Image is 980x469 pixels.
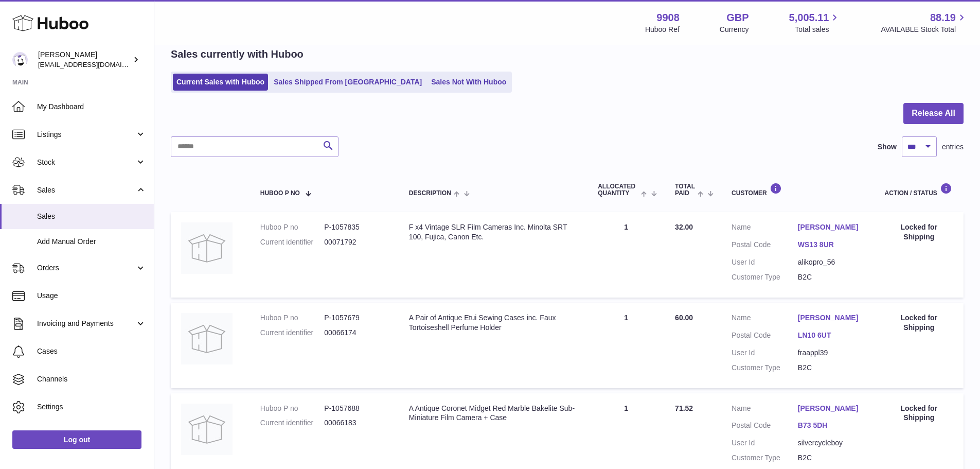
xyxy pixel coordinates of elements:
[37,185,135,195] span: Sales
[260,190,300,197] span: Huboo P no
[878,142,897,152] label: Show
[324,313,388,323] dd: P-1057679
[270,74,425,91] a: Sales Shipped From [GEOGRAPHIC_DATA]
[720,25,749,34] div: Currency
[881,11,968,34] a: 88.19 AVAILABLE Stock Total
[260,313,325,323] dt: Huboo P no
[885,313,953,333] div: Locked for Shipping
[732,257,798,267] dt: User Id
[37,374,146,384] span: Channels
[37,291,146,301] span: Usage
[798,421,864,430] a: B73 5DH
[37,130,135,140] span: Listings
[798,240,864,250] a: WS13 8UR
[885,183,953,197] div: Action / Status
[798,363,864,373] dd: B2C
[726,11,749,25] strong: GBP
[171,47,304,61] h2: Sales currently with Huboo
[732,331,798,343] dt: Postal Code
[732,453,798,463] dt: Customer Type
[12,52,28,67] img: internalAdmin-9908@internal.huboo.com
[885,404,953,423] div: Locked for Shipping
[37,158,135,167] span: Stock
[38,50,131,70] div: [PERSON_NAME]
[260,418,325,428] dt: Current identifier
[598,183,638,197] span: ALLOCATED Quantity
[732,421,798,433] dt: Postal Code
[930,11,956,25] span: 88.19
[324,222,388,232] dd: P-1057835
[732,404,798,416] dt: Name
[37,102,146,112] span: My Dashboard
[798,453,864,463] dd: B2C
[732,348,798,358] dt: User Id
[587,212,665,298] td: 1
[38,60,151,68] span: [EMAIL_ADDRESS][DOMAIN_NAME]
[798,222,864,232] a: [PERSON_NAME]
[675,183,695,197] span: Total paid
[732,438,798,448] dt: User Id
[409,404,577,423] div: A Antique Coronet Midget Red Marble Bakelite Sub-Miniature Film Camera + Case
[881,25,968,34] span: AVAILABLE Stock Total
[324,418,388,428] dd: 00066183
[798,348,864,358] dd: fraappl39
[37,263,135,273] span: Orders
[798,257,864,267] dd: alikopro_56
[732,272,798,282] dt: Customer Type
[181,222,233,274] img: no-photo.jpg
[37,319,135,328] span: Invoicing and Payments
[260,328,325,338] dt: Current identifier
[37,402,146,412] span: Settings
[173,74,268,91] a: Current Sales with Huboo
[37,212,146,221] span: Sales
[260,404,325,413] dt: Huboo P no
[732,222,798,235] dt: Name
[798,313,864,323] a: [PERSON_NAME]
[656,11,680,25] strong: 9908
[260,237,325,247] dt: Current identifier
[324,237,388,247] dd: 00071792
[789,11,841,34] a: 5,005.11 Total sales
[409,313,577,333] div: A Pair of Antique Etui Sewing Cases inc. Faux Tortoiseshell Perfume Holder
[409,190,451,197] span: Description
[798,438,864,448] dd: silvercycleboy
[798,404,864,413] a: [PERSON_NAME]
[427,74,510,91] a: Sales Not With Huboo
[942,142,964,152] span: entries
[37,346,146,356] span: Cases
[732,313,798,325] dt: Name
[181,404,233,455] img: no-photo.jpg
[324,328,388,338] dd: 00066174
[732,363,798,373] dt: Customer Type
[12,430,141,449] a: Log out
[324,404,388,413] dd: P-1057688
[409,222,577,242] div: F x4 Vintage SLR Film Cameras Inc. Minolta SRT 100, Fujica, Canon Etc.
[675,314,693,322] span: 60.00
[732,240,798,252] dt: Postal Code
[798,331,864,340] a: LN10 6UT
[798,272,864,282] dd: B2C
[885,222,953,242] div: Locked for Shipping
[260,222,325,232] dt: Huboo P no
[789,11,829,25] span: 5,005.11
[181,313,233,364] img: no-photo.jpg
[587,303,665,388] td: 1
[645,25,680,34] div: Huboo Ref
[675,223,693,231] span: 32.00
[795,25,841,34] span: Total sales
[903,103,964,124] button: Release All
[37,237,146,247] span: Add Manual Order
[675,404,693,412] span: 71.52
[732,183,864,197] div: Customer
